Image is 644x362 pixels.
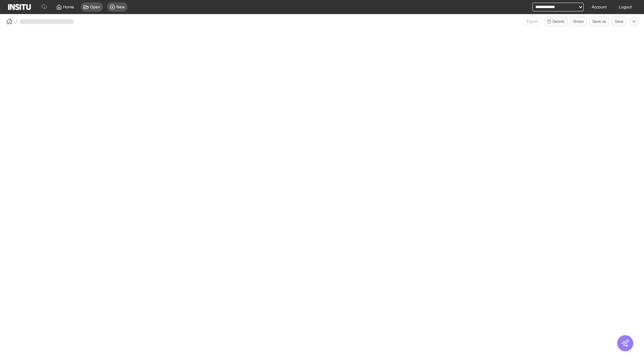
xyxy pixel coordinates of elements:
[524,17,541,26] button: Export
[90,4,100,10] span: Open
[524,17,541,26] span: Can currently only export from Insights reports.
[570,17,587,26] button: Share
[589,17,609,26] button: Save as
[116,4,125,10] span: New
[63,4,74,10] span: Home
[5,17,17,25] button: /
[544,17,568,26] button: Delete
[612,17,627,26] button: Save
[8,4,31,10] img: Logo
[15,18,17,25] span: /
